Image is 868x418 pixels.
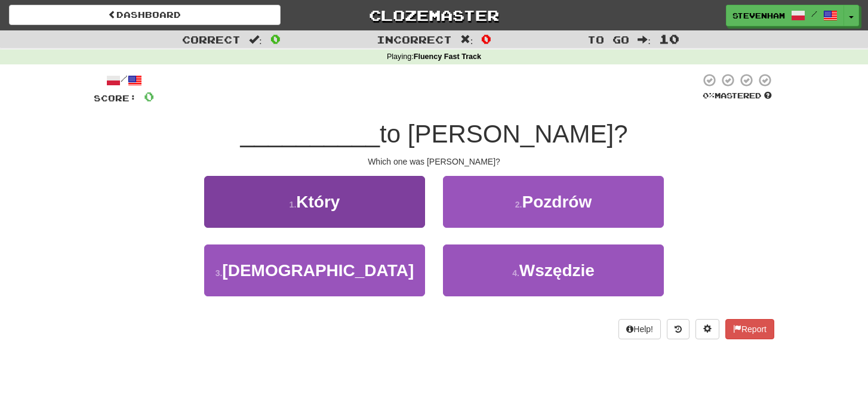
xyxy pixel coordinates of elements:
[703,91,715,100] span: 0 %
[726,5,844,26] a: stevenham /
[481,32,491,46] span: 0
[414,52,481,61] strong: Fluency Fast Track
[443,176,664,228] button: 2.Pozdrów
[222,261,414,280] span: [DEMOGRAPHIC_DATA]
[638,35,651,45] span: :
[667,319,690,339] button: Round history (alt+y)
[270,32,281,46] span: 0
[94,156,774,168] div: Which one was [PERSON_NAME]?
[460,35,473,45] span: :
[811,10,817,18] span: /
[240,120,380,148] span: __________
[204,176,425,228] button: 1.Który
[144,89,154,104] span: 0
[515,200,522,209] small: 2 .
[522,193,592,211] span: Pozdrów
[618,319,661,339] button: Help!
[216,268,223,278] small: 3 .
[519,261,595,280] span: Wszędzie
[380,120,627,148] span: to [PERSON_NAME]?
[290,200,297,209] small: 1 .
[659,32,679,46] span: 10
[512,268,519,278] small: 4 .
[377,33,452,45] span: Incorrect
[204,244,425,296] button: 3.[DEMOGRAPHIC_DATA]
[9,5,281,25] a: Dashboard
[443,244,664,296] button: 4.Wszędzie
[249,35,262,45] span: :
[725,319,774,339] button: Report
[587,33,629,45] span: To go
[296,193,340,211] span: Który
[94,73,154,88] div: /
[298,5,570,26] a: Clozemaster
[182,33,241,45] span: Correct
[94,93,137,103] span: Score:
[700,91,774,101] div: Mastered
[732,10,785,21] span: stevenham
